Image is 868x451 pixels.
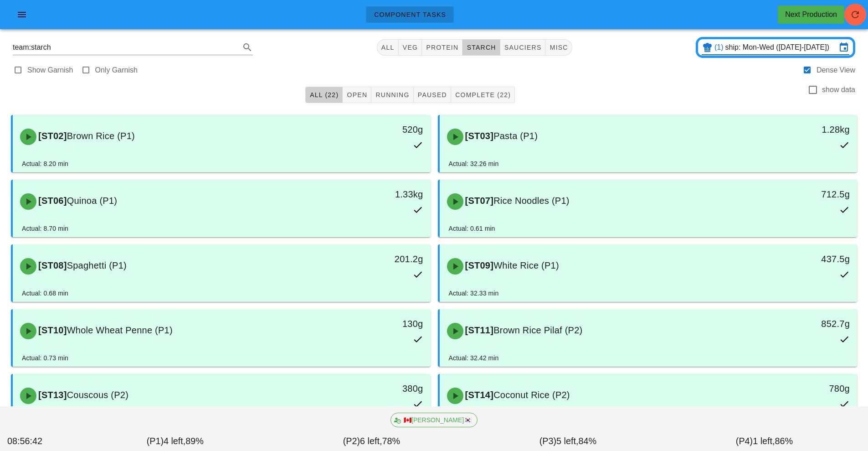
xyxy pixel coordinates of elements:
[27,66,73,75] label: Show Garnish
[757,252,850,266] div: 437.5g
[757,122,850,137] div: 1.28kg
[381,44,395,51] span: All
[493,325,582,335] span: Brown Rice Pilaf (P2)
[493,390,570,400] span: Coconut Rice (P2)
[22,353,68,363] div: Actual: 0.73 min
[5,433,77,450] div: 08:56:42
[422,39,462,56] button: protein
[343,87,371,103] button: Open
[753,436,775,446] span: 1 left,
[360,436,382,446] span: 6 left,
[463,131,494,141] span: [ST03]
[273,433,470,450] div: (P2) 78%
[455,91,511,98] span: Complete (22)
[346,91,367,98] span: Open
[67,131,135,141] span: Brown Rice (P1)
[374,11,446,18] span: Component Tasks
[22,223,68,233] div: Actual: 8.70 min
[396,413,472,427] span: 🇨🇦[PERSON_NAME]🇰🇷
[822,85,855,94] label: show data
[449,223,495,233] div: Actual: 0.61 min
[305,87,343,103] button: All (22)
[470,433,666,450] div: (P3) 84%
[449,353,499,363] div: Actual: 32.42 min
[451,87,515,103] button: Complete (22)
[330,381,423,396] div: 380g
[463,260,494,270] span: [ST09]
[463,196,494,206] span: [ST07]
[67,260,127,270] span: Spaghetti (P1)
[330,316,423,331] div: 130g
[164,436,185,446] span: 4 left,
[67,196,118,206] span: Quinoa (P1)
[757,381,850,396] div: 780g
[466,44,496,51] span: starch
[757,187,850,202] div: 712.5g
[757,316,850,331] div: 852.7g
[22,288,68,298] div: Actual: 0.68 min
[500,39,546,56] button: sauciers
[817,66,855,75] label: Dense View
[77,433,273,450] div: (P1) 89%
[556,436,578,446] span: 5 left,
[377,39,399,56] button: All
[493,196,570,206] span: Rice Noodles (P1)
[493,260,559,270] span: White Rice (P1)
[449,288,499,298] div: Actual: 32.33 min
[67,325,173,335] span: Whole Wheat Penne (P1)
[330,252,423,266] div: 201.2g
[330,122,423,137] div: 520g
[545,39,572,56] button: misc
[399,39,422,56] button: veg
[426,44,458,51] span: protein
[330,187,423,202] div: 1.33kg
[714,43,725,52] div: (1)
[549,44,568,51] span: misc
[95,66,138,75] label: Only Garnish
[417,91,447,98] span: Paused
[375,91,409,98] span: Running
[309,91,339,98] span: All (22)
[449,159,499,169] div: Actual: 32.26 min
[785,9,837,20] div: Next Production
[22,159,68,169] div: Actual: 8.20 min
[36,260,67,270] span: [ST08]
[36,390,67,400] span: [ST13]
[67,390,129,400] span: Couscous (P2)
[666,433,863,450] div: (P4) 86%
[414,87,451,103] button: Paused
[371,87,413,103] button: Running
[36,131,67,141] span: [ST02]
[463,325,494,335] span: [ST11]
[504,44,542,51] span: sauciers
[366,6,454,23] a: Component Tasks
[36,196,67,206] span: [ST06]
[402,44,418,51] span: veg
[493,131,538,141] span: Pasta (P1)
[36,325,67,335] span: [ST10]
[462,39,500,56] button: starch
[463,390,494,400] span: [ST14]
